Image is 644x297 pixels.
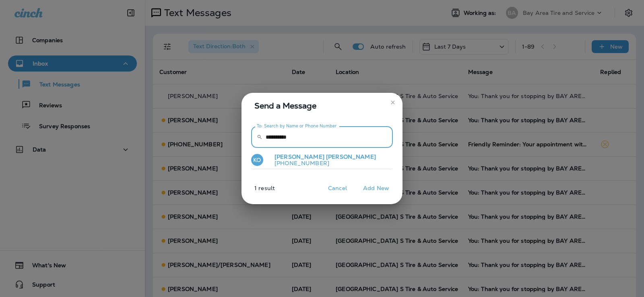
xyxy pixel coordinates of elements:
button: close [386,96,399,109]
div: KO [251,154,263,166]
span: [PERSON_NAME] [275,153,324,160]
button: Cancel [322,182,353,195]
label: To: Search by Name or Phone Number [257,123,337,129]
p: [PHONE_NUMBER] [268,160,376,166]
button: Add New [359,182,393,195]
span: Send a Message [254,99,393,112]
button: KO[PERSON_NAME] [PERSON_NAME][PHONE_NUMBER] [251,151,393,170]
p: 1 result [238,185,275,198]
span: [PERSON_NAME] [326,153,376,160]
